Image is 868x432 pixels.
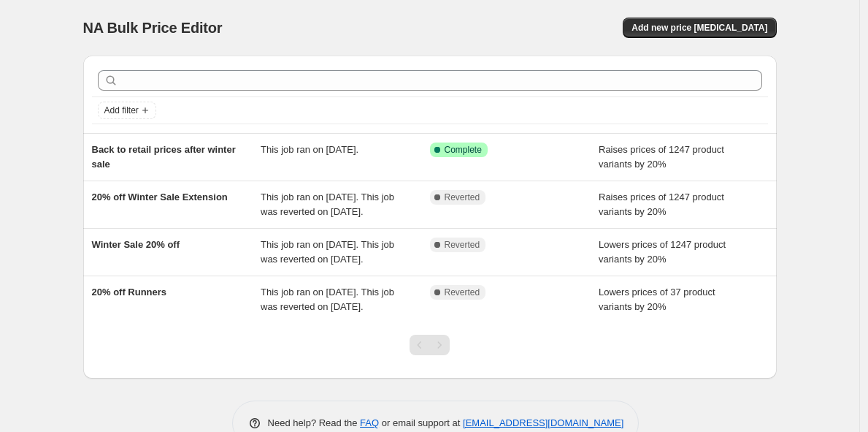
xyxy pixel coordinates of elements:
[631,22,767,34] span: Add new price [MEDICAL_DATA]
[261,287,394,312] span: This job ran on [DATE]. This job was reverted on [DATE].
[445,144,482,156] span: Complete
[379,417,463,428] span: or email support at
[410,335,450,355] nav: Pagination
[261,239,394,265] span: This job ran on [DATE]. This job was reverted on [DATE].
[261,192,394,217] span: This job ran on [DATE]. This job was reverted on [DATE].
[98,102,156,119] button: Add filter
[599,192,724,217] span: Raises prices of 1247 product variants by 20%
[445,192,480,203] span: Reverted
[92,287,167,298] span: 20% off Runners
[104,105,139,116] span: Add filter
[92,192,228,202] span: 20% off Winter Sale Extension
[599,287,715,312] span: Lowers prices of 37 product variants by 20%
[92,239,180,250] span: Winter Sale 20% off
[623,18,776,38] button: Add new price [MEDICAL_DATA]
[92,144,236,170] span: Back to retail prices after winter sale
[445,287,480,298] span: Reverted
[83,20,223,36] span: NA Bulk Price Editor
[599,144,724,170] span: Raises prices of 1247 product variants by 20%
[360,417,379,428] a: FAQ
[463,417,623,428] a: [EMAIL_ADDRESS][DOMAIN_NAME]
[268,417,361,428] span: Need help? Read the
[599,239,726,265] span: Lowers prices of 1247 product variants by 20%
[261,144,358,155] span: This job ran on [DATE].
[445,239,480,251] span: Reverted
